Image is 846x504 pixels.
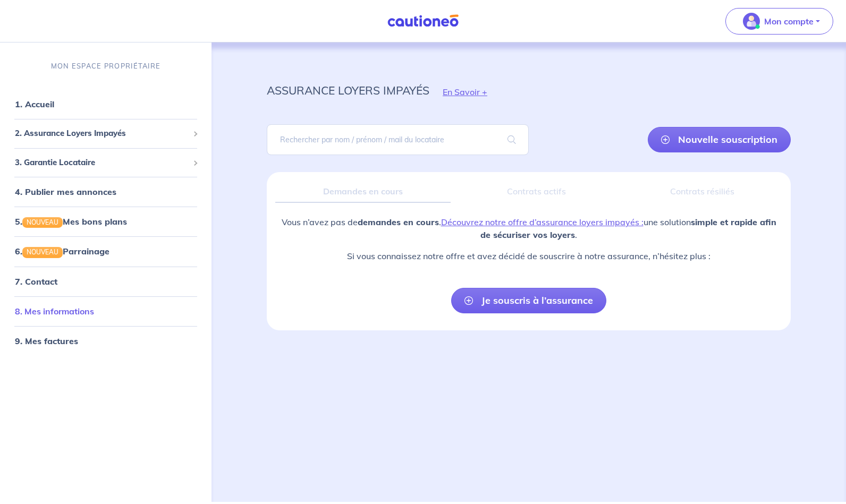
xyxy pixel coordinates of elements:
a: 8. Mes informations [15,305,94,316]
span: 3. Garantie Locataire [15,157,189,169]
a: Découvrez notre offre d’assurance loyers impayés : [441,217,644,227]
span: search [495,125,529,155]
a: 5.NOUVEAUMes bons plans [15,216,127,227]
div: 2. Assurance Loyers Impayés [4,123,207,144]
a: Nouvelle souscription [648,127,791,152]
a: 1. Accueil [15,99,54,109]
a: 9. Mes factures [15,335,78,346]
a: 7. Contact [15,276,57,286]
p: Vous n’avez pas de . une solution . [275,216,782,241]
a: 4. Publier mes annonces [15,186,116,197]
div: 7. Contact [4,270,207,292]
div: 1. Accueil [4,93,207,115]
p: assurance loyers impayés [267,81,429,100]
button: En Savoir + [429,76,501,107]
strong: demandes en cours [358,217,439,227]
p: Si vous connaissez notre offre et avez décidé de souscrire à notre assurance, n’hésitez plus : [275,250,782,262]
img: illu_account_valid_menu.svg [743,13,760,30]
div: 9. Mes factures [4,330,207,351]
input: Rechercher par nom / prénom / mail du locataire [267,124,529,155]
a: Je souscris à l’assurance [451,288,606,313]
div: 6.NOUVEAUParrainage [4,241,207,262]
div: 4. Publier mes annonces [4,181,207,202]
span: 2. Assurance Loyers Impayés [15,127,189,140]
div: 5.NOUVEAUMes bons plans [4,211,207,232]
p: Mon compte [764,15,814,28]
a: 6.NOUVEAUParrainage [15,246,109,257]
button: illu_account_valid_menu.svgMon compte [725,8,833,35]
div: 8. Mes informations [4,300,207,321]
img: Cautioneo [383,14,463,28]
p: MON ESPACE PROPRIÉTAIRE [51,61,160,71]
div: 3. Garantie Locataire [4,152,207,173]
